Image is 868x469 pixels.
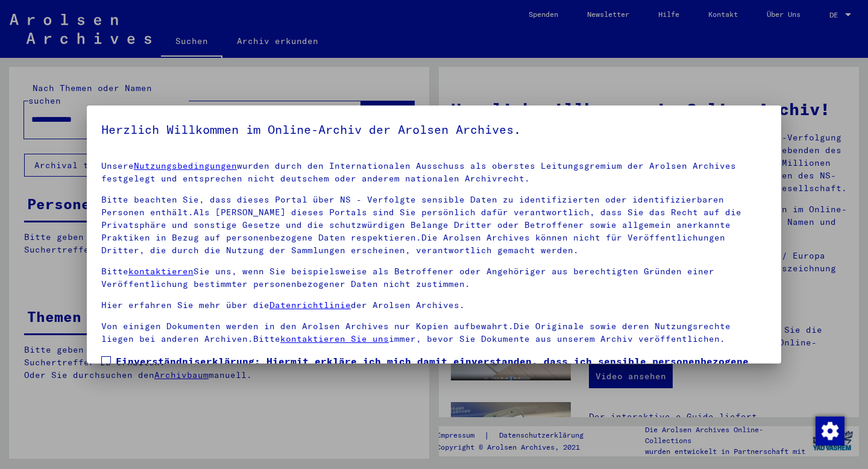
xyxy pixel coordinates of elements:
[280,333,389,344] a: kontaktieren Sie uns
[101,299,767,312] p: Hier erfahren Sie mehr über die der Arolsen Archives.
[101,194,767,257] p: Bitte beachten Sie, dass dieses Portal über NS - Verfolgte sensible Daten zu identifizierten oder...
[816,417,844,445] img: Zustimmung ändern
[101,265,767,291] p: Bitte Sie uns, wenn Sie beispielsweise als Betroffener oder Angehöriger aus berechtigten Gründen ...
[269,300,351,310] a: Datenrichtlinie
[128,266,193,277] a: kontaktieren
[116,354,767,412] span: Einverständniserklärung: Hiermit erkläre ich mich damit einverstanden, dass ich sensible personen...
[101,320,767,345] p: Von einigen Dokumenten werden in den Arolsen Archives nur Kopien aufbewahrt.Die Originale sowie d...
[101,120,767,139] h5: Herzlich Willkommen im Online-Archiv der Arolsen Archives.
[101,160,767,185] p: Unsere wurden durch den Internationalen Ausschuss als oberstes Leitungsgremium der Arolsen Archiv...
[134,160,237,171] a: Nutzungsbedingungen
